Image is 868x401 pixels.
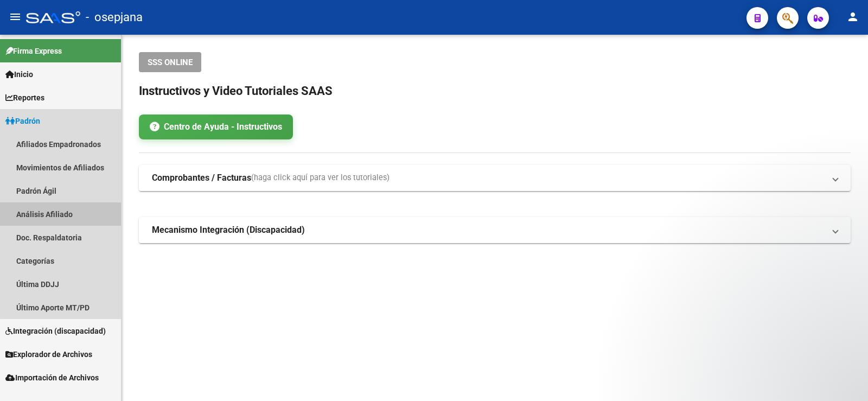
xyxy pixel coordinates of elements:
a: Centro de Ayuda - Instructivos [139,114,293,139]
span: SSS ONLINE [148,58,193,67]
mat-icon: person [846,10,859,23]
strong: Comprobantes / Facturas [152,172,251,184]
span: Explorador de Archivos [5,348,92,360]
mat-expansion-panel-header: Mecanismo Integración (Discapacidad) [139,217,851,243]
span: (haga click aquí para ver los tutoriales) [251,172,390,184]
mat-expansion-panel-header: Comprobantes / Facturas(haga click aquí para ver los tutoriales) [139,165,851,191]
button: SSS ONLINE [139,52,201,72]
span: Reportes [5,92,44,104]
iframe: Intercom live chat [831,364,857,390]
span: Inicio [5,68,33,80]
span: - osepjana [86,5,143,29]
h2: Instructivos y Video Tutoriales SAAS [139,81,851,101]
span: Padrón [5,115,40,127]
span: Firma Express [5,45,62,57]
mat-icon: menu [9,10,22,23]
span: Integración (discapacidad) [5,325,106,337]
strong: Mecanismo Integración (Discapacidad) [152,224,305,236]
span: Importación de Archivos [5,372,99,384]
